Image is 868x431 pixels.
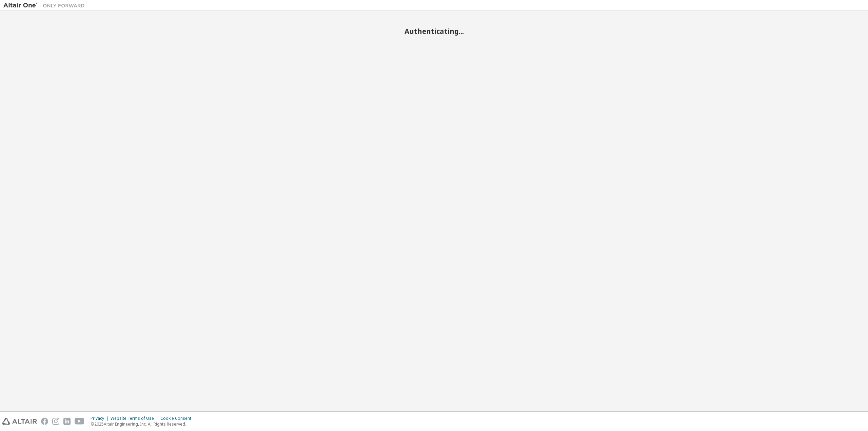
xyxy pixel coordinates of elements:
img: linkedin.svg [63,418,71,425]
div: Cookie Consent [160,416,195,421]
img: instagram.svg [52,418,59,425]
img: youtube.svg [75,418,84,425]
img: facebook.svg [41,418,48,425]
img: altair_logo.svg [2,418,37,425]
p: © 2025 Altair Engineering, Inc. All Rights Reserved. [91,421,195,427]
div: Privacy [91,416,111,421]
div: Website Terms of Use [111,416,160,421]
h2: Authenticating... [3,27,865,36]
img: Altair One [3,2,88,9]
